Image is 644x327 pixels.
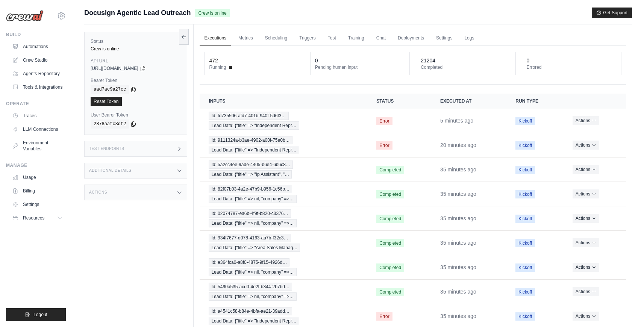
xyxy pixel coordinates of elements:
[209,244,300,252] span: Lead Data: {"title" => "Area Sales Manag…
[9,68,66,80] a: Agents Repository
[376,312,392,321] span: Error
[592,8,632,18] button: Get Support
[89,168,131,173] h3: Additional Details
[209,307,292,315] span: Id: a4541c58-b84e-4bfa-ae21-39add…
[209,121,299,130] span: Lead Data: {"title" => "Independent Repr…
[573,238,599,247] button: Actions for execution
[432,30,457,46] a: Settings
[460,30,479,46] a: Logs
[209,209,358,227] a: View execution details for Id
[372,30,390,46] a: Chat
[440,289,476,295] time: October 6, 2025 at 16:17 CDT
[440,313,476,319] time: October 6, 2025 at 16:17 CDT
[527,57,530,64] div: 0
[376,166,404,174] span: Completed
[209,160,292,169] span: Id: 5a2cc4ee-9ade-4405-b6e4-6b6c8…
[376,190,404,198] span: Completed
[6,101,66,107] div: Operate
[376,263,404,272] span: Completed
[209,283,292,291] span: Id: 5490a535-acd0-4e2f-b344-2b7bd…
[376,141,392,150] span: Error
[573,189,599,198] button: Actions for execution
[84,8,191,18] span: Docusign Agentic Lead Outreach
[209,234,358,252] a: View execution details for Id
[89,147,124,151] h3: Test Endpoints
[573,141,599,150] button: Actions for execution
[9,54,66,66] a: Crew Studio
[6,162,66,168] div: Manage
[91,120,129,129] code: 2878aafc3df2
[209,283,358,301] a: View execution details for Id
[376,288,404,296] span: Completed
[440,167,476,173] time: October 6, 2025 at 16:17 CDT
[209,146,299,154] span: Lead Data: {"title" => "Independent Repr…
[515,141,535,150] span: Kickoff
[200,30,231,46] a: Executions
[515,263,535,272] span: Kickoff
[209,136,292,144] span: Id: 9111324a-b3ae-4902-a00f-75e0b…
[209,219,296,227] span: Lead Data: {"title" => nil, "company" =>…
[573,263,599,272] button: Actions for execution
[209,57,218,64] div: 472
[295,30,320,46] a: Triggers
[209,234,291,242] span: Id: 934f7677-d078-4163-aa7b-f32c3…
[315,64,405,70] dt: Pending human input
[33,312,47,318] span: Logout
[515,288,535,296] span: Kickoff
[506,94,563,109] th: Run Type
[9,110,66,122] a: Traces
[6,32,66,38] div: Build
[573,165,599,174] button: Actions for execution
[209,136,358,154] a: View execution details for Id
[440,240,476,246] time: October 6, 2025 at 16:17 CDT
[209,292,296,301] span: Lead Data: {"title" => nil, "company" =>…
[209,112,358,130] a: View execution details for Id
[209,209,291,218] span: Id: 02074787-ea6b-4f9f-b820-c3376…
[209,317,299,325] span: Lead Data: {"title" => "Independent Repr…
[515,166,535,174] span: Kickoff
[91,112,181,118] label: User Bearer Token
[515,117,535,125] span: Kickoff
[323,30,341,46] a: Test
[573,287,599,296] button: Actions for execution
[573,116,599,125] button: Actions for execution
[9,137,66,155] a: Environment Variables
[376,215,404,223] span: Completed
[209,185,292,193] span: Id: 82f07b03-4a2e-47b9-b956-1c56b…
[91,58,181,64] label: API URL
[315,57,318,64] div: 0
[209,112,288,120] span: Id: fd735506-afd7-401b-940f-5d6f3…
[367,94,431,109] th: Status
[440,264,476,270] time: October 6, 2025 at 16:17 CDT
[9,212,66,224] button: Resources
[440,142,476,148] time: October 6, 2025 at 16:32 CDT
[606,291,644,327] div: Chat Widget
[209,258,289,266] span: Id: e364fca0-a8f0-4875-9f15-4926d…
[515,312,535,321] span: Kickoff
[515,215,535,223] span: Kickoff
[344,30,369,46] a: Training
[393,30,429,46] a: Deployments
[195,9,229,17] span: Crew is online
[440,215,476,221] time: October 6, 2025 at 16:17 CDT
[527,64,617,70] dt: Errored
[89,190,107,195] h3: Actions
[515,190,535,198] span: Kickoff
[91,65,138,71] span: [URL][DOMAIN_NAME]
[91,77,181,83] label: Bearer Token
[209,185,358,203] a: View execution details for Id
[9,198,66,210] a: Settings
[261,30,292,46] a: Scheduling
[431,94,506,109] th: Executed at
[209,160,358,179] a: View execution details for Id
[209,307,358,325] a: View execution details for Id
[9,81,66,93] a: Tools & Integrations
[421,64,511,70] dt: Completed
[376,117,392,125] span: Error
[209,195,296,203] span: Lead Data: {"title" => nil, "company" =>…
[209,268,296,276] span: Lead Data: {"title" => nil, "company" =>…
[234,30,258,46] a: Metrics
[440,118,473,124] time: October 6, 2025 at 16:47 CDT
[91,38,181,44] label: Status
[573,312,599,321] button: Actions for execution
